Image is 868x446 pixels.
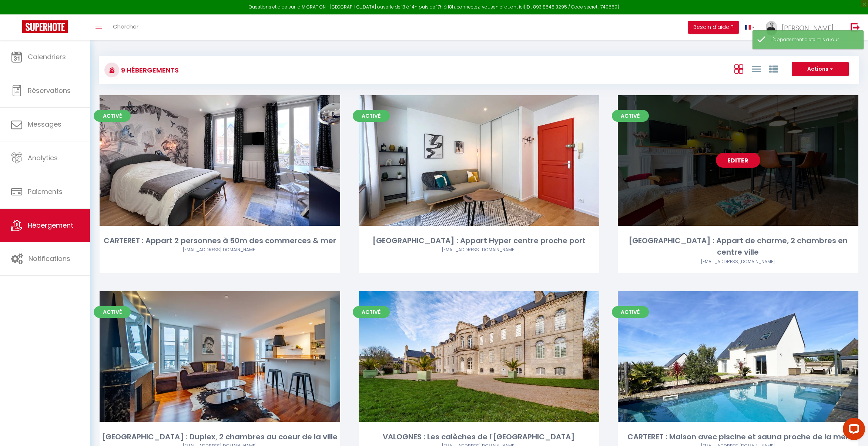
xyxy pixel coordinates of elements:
span: Paiements [28,187,63,196]
span: Messages [28,120,61,129]
span: Activé [94,306,131,318]
a: Editer [198,349,242,364]
a: Editer [457,153,501,168]
span: Activé [94,110,131,122]
div: CARTERET : Appart 2 personnes à 50m des commerces & mer [100,235,340,247]
a: Editer [457,349,501,364]
div: Airbnb [618,258,858,265]
div: [GEOGRAPHIC_DATA] : Appart Hyper centre proche port [359,235,599,247]
div: L'appartement a été mis à jour [771,36,856,43]
button: Besoin d'aide ? [688,21,739,34]
div: CARTERET : Maison avec piscine et sauna proche de la mer [618,431,858,443]
a: Editer [198,153,242,168]
a: en cliquant ici [493,4,524,10]
img: ... [766,21,777,36]
div: Airbnb [359,247,599,254]
span: Activé [353,306,390,318]
span: Calendriers [28,52,66,61]
a: Chercher [107,14,144,40]
a: Editer [716,153,760,168]
div: [GEOGRAPHIC_DATA] : Appart de charme, 2 chambres en centre ville [618,235,858,258]
div: [GEOGRAPHIC_DATA] : Duplex, 2 chambres au coeur de la ville [100,431,340,443]
span: Chercher [113,23,138,30]
span: [PERSON_NAME] [782,23,834,33]
a: Editer [716,349,760,364]
span: Réservations [28,86,71,95]
img: Super Booking [22,20,68,33]
img: logout [851,23,860,32]
span: Activé [612,306,649,318]
span: Analytics [28,153,58,162]
span: Activé [353,110,390,122]
div: VALOGNES : Les calèches de l'[GEOGRAPHIC_DATA] [359,431,599,443]
div: Airbnb [100,247,340,254]
a: Vue par Groupe [769,63,778,75]
span: Activé [612,110,649,122]
span: Hébergement [28,221,73,230]
a: Vue en Box [734,63,743,75]
span: Notifications [29,254,70,263]
iframe: LiveChat chat widget [837,415,868,446]
button: Actions [792,62,849,77]
a: Vue en Liste [752,63,761,75]
a: ... [PERSON_NAME] [760,14,843,40]
h3: 9 Hébergements [119,62,179,78]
